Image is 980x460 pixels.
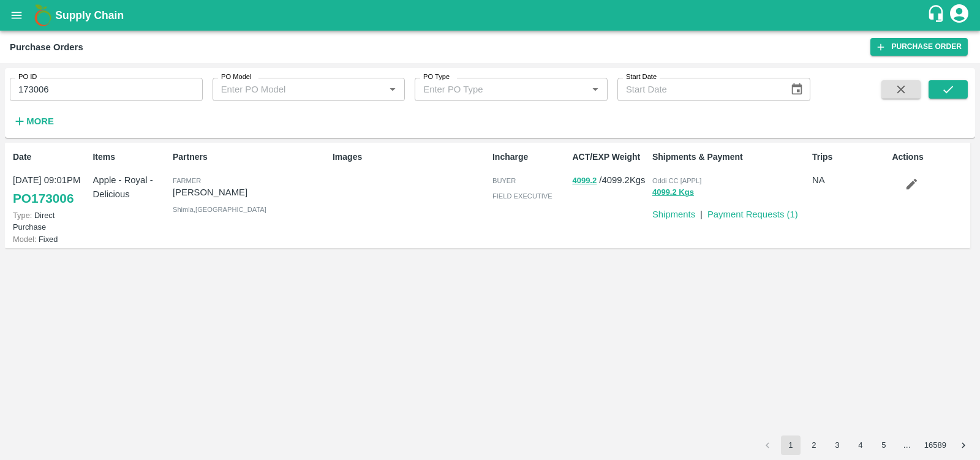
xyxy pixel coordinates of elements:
[423,72,450,82] label: PO Type
[954,435,973,455] button: Go to next page
[626,72,657,82] label: Start Date
[13,209,88,233] p: Direct Purchase
[572,174,597,188] button: 4099.2
[897,440,917,451] div: …
[870,38,968,56] a: Purchase Order
[948,2,970,28] div: account of current user
[572,173,647,187] p: / 4099.2 Kgs
[652,177,701,184] span: Oddi CC [APPL]
[216,81,366,97] input: Enter PO Model
[92,173,167,201] p: Apple - Royal - Delicious
[756,435,975,455] nav: pagination navigation
[18,72,37,82] label: PO ID
[10,39,83,55] div: Purchase Orders
[652,151,807,164] p: Shipments & Payment
[812,151,887,164] p: Trips
[695,203,703,221] div: |
[2,1,31,29] button: open drawer
[173,151,328,164] p: Partners
[173,177,201,184] span: Farmer
[385,81,401,97] button: Open
[617,78,780,101] input: Start Date
[827,435,847,455] button: Go to page 3
[173,206,266,213] span: Shimla , [GEOGRAPHIC_DATA]
[221,72,252,82] label: PO Model
[13,151,88,164] p: Date
[652,186,694,200] button: 4099.2 Kgs
[13,235,36,244] span: Model:
[652,209,695,219] a: Shipments
[333,151,488,164] p: Images
[587,81,603,97] button: Open
[10,78,203,101] input: Enter PO ID
[572,151,647,164] p: ACT/EXP Weight
[921,435,950,455] button: Go to page 16589
[13,187,73,209] a: PO173006
[781,435,801,455] button: page 1
[31,3,55,28] img: logo
[785,78,809,101] button: Choose date
[851,435,870,455] button: Go to page 4
[892,151,967,164] p: Actions
[812,173,887,187] p: NA
[927,4,948,26] div: customer-support
[10,111,57,132] button: More
[492,192,552,200] span: field executive
[492,151,567,164] p: Incharge
[55,7,927,24] a: Supply Chain
[707,209,798,219] a: Payment Requests (1)
[418,81,568,97] input: Enter PO Type
[492,177,516,184] span: buyer
[173,186,328,199] p: [PERSON_NAME]
[13,173,88,187] p: [DATE] 09:01PM
[13,211,32,220] span: Type:
[874,435,894,455] button: Go to page 5
[804,435,824,455] button: Go to page 2
[13,233,88,245] p: Fixed
[26,116,54,126] strong: More
[55,9,124,21] b: Supply Chain
[92,151,167,164] p: Items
